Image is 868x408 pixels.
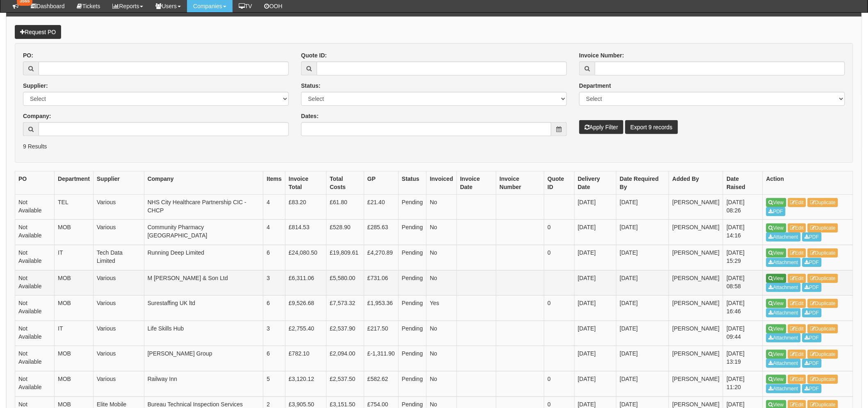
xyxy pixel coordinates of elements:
td: Community Pharmacy [GEOGRAPHIC_DATA] [144,220,263,245]
td: [PERSON_NAME] [669,194,723,220]
td: Not Available [15,296,55,321]
label: PO: [23,51,33,59]
td: MOB [55,220,94,245]
td: Pending [398,245,426,270]
td: Various [93,270,144,296]
td: [DATE] [574,194,616,220]
td: £4,270.89 [364,245,398,270]
td: No [427,270,457,296]
td: [DATE] [617,296,669,321]
label: Status: [301,82,320,90]
a: Duplicate [808,274,838,283]
td: £83.20 [285,194,326,220]
td: [PERSON_NAME] Group [144,346,263,372]
td: No [427,321,457,346]
td: [PERSON_NAME] [669,346,723,372]
td: M [PERSON_NAME] & Son Ltd [144,270,263,296]
th: GP [364,171,398,194]
td: 3 [263,321,286,346]
td: £-1,311.90 [364,346,398,372]
a: View [766,350,786,359]
a: Request PO [15,25,61,39]
th: Date Raised [723,171,763,194]
td: £3,120.12 [285,371,326,397]
a: Duplicate [808,375,838,384]
a: Edit [788,274,806,283]
a: PDF [766,207,786,216]
label: Invoice Number: [579,51,624,59]
a: View [766,375,786,384]
td: Not Available [15,321,55,346]
td: Not Available [15,371,55,397]
td: Not Available [15,270,55,296]
td: Life Skills Hub [144,321,263,346]
td: Not Available [15,220,55,245]
td: 4 [263,220,286,245]
td: 0 [544,245,575,270]
td: [DATE] [574,245,616,270]
a: Edit [788,350,806,359]
td: Various [93,371,144,397]
td: MOB [55,371,94,397]
th: Invoice Total [285,171,326,194]
td: Railway Inn [144,371,263,397]
td: Pending [398,371,426,397]
a: Attachment [766,333,801,342]
td: £61.80 [326,194,364,220]
td: £285.63 [364,220,398,245]
th: Total Costs [326,171,364,194]
a: View [766,324,786,333]
a: Attachment [766,283,801,292]
th: Date Required By [617,171,669,194]
th: Delivery Date [574,171,616,194]
td: 5 [263,371,286,397]
a: Duplicate [808,223,838,232]
td: [DATE] [574,296,616,321]
td: [PERSON_NAME] [669,270,723,296]
a: PDF [802,333,822,342]
a: View [766,248,786,258]
td: Pending [398,270,426,296]
td: No [427,220,457,245]
td: £1,953.36 [364,296,398,321]
td: 3 [263,270,286,296]
a: Edit [788,248,806,258]
a: Duplicate [808,299,838,308]
a: PDF [802,283,822,292]
td: Tech Data Limited [93,245,144,270]
td: £782.10 [285,346,326,372]
a: Duplicate [808,248,838,258]
td: MOB [55,296,94,321]
td: £528.90 [326,220,364,245]
td: Various [93,346,144,372]
td: £582.62 [364,371,398,397]
a: Attachment [766,308,801,317]
td: [DATE] 08:58 [723,270,763,296]
td: Pending [398,296,426,321]
td: £731.06 [364,270,398,296]
td: Pending [398,220,426,245]
td: 6 [263,245,286,270]
a: Edit [788,223,806,232]
td: £9,526.68 [285,296,326,321]
th: Added By [669,171,723,194]
td: NHS City Healthcare Partnership CIC - CHCP [144,194,263,220]
td: [DATE] 11:20 [723,371,763,397]
td: No [427,245,457,270]
td: £6,311.06 [285,270,326,296]
td: [DATE] [574,220,616,245]
td: Not Available [15,346,55,372]
a: Attachment [766,232,801,242]
td: TEL [55,194,94,220]
td: [DATE] [574,346,616,372]
a: Export 9 records [625,120,678,134]
td: [DATE] [617,371,669,397]
a: PDF [802,258,822,267]
a: Edit [788,375,806,384]
td: [PERSON_NAME] [669,371,723,397]
td: Various [93,321,144,346]
th: Invoice Number [496,171,544,194]
td: Various [93,296,144,321]
th: Department [55,171,94,194]
th: Invoice Date [457,171,496,194]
